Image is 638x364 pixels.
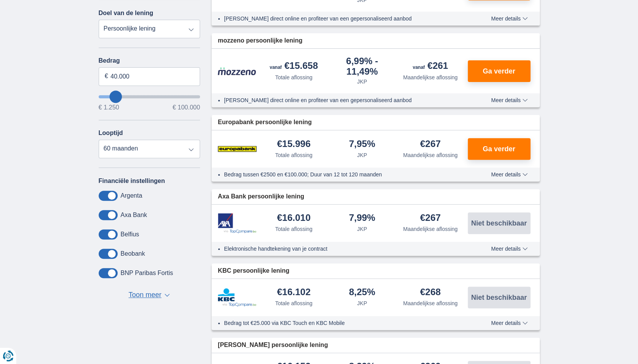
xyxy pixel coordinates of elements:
[121,250,145,257] label: Beobank
[471,294,527,301] span: Niet beschikbaar
[224,319,463,327] li: Bedrag tot €25.000 via KBC Touch en KBC Mobile
[485,15,533,22] button: Meer details
[126,290,172,301] button: Toon meer ▼
[403,73,458,81] div: Maandelijkse aflossing
[105,72,108,81] span: €
[173,104,200,111] span: € 100.000
[224,245,463,253] li: Elektronische handtekening van je contract
[491,97,527,103] span: Meer details
[491,16,527,21] span: Meer details
[491,172,527,177] span: Meer details
[99,130,123,137] label: Looptijd
[218,192,304,201] span: Axa Bank persoonlijke lening
[482,145,515,152] span: Ga verder
[491,246,527,251] span: Meer details
[485,246,533,252] button: Meer details
[403,151,458,159] div: Maandelijkse aflossing
[357,225,367,233] div: JKP
[491,320,527,326] span: Meer details
[420,287,441,298] div: €268
[270,61,318,72] div: €15.658
[277,213,311,224] div: €16.010
[420,139,441,150] div: €267
[482,68,515,75] span: Ga verder
[468,60,530,82] button: Ga verder
[218,341,328,350] span: [PERSON_NAME] persoonlijke lening
[275,299,313,307] div: Totale aflossing
[413,61,448,72] div: €261
[275,151,313,159] div: Totale aflossing
[99,10,153,17] label: Doel van de lening
[128,290,161,300] span: Toon meer
[403,299,458,307] div: Maandelijkse aflossing
[99,95,200,98] input: wantToBorrow
[121,212,147,219] label: Axa Bank
[485,171,533,178] button: Meer details
[331,56,393,76] div: 6,99%
[468,287,530,308] button: Niet beschikbaar
[218,36,303,45] span: mozzeno persoonlijke lening
[357,78,367,85] div: JKP
[218,213,257,234] img: product.pl.alt Axa Bank
[224,171,463,178] li: Bedrag tussen €2500 en €100.000; Duur van 12 tot 120 maanden
[224,15,463,22] li: [PERSON_NAME] direct online en profiteer van een gepersonaliseerd aanbod
[99,178,165,185] label: Financiële instellingen
[420,213,441,224] div: €267
[99,104,119,111] span: € 1.250
[349,139,375,150] div: 7,95%
[468,138,530,160] button: Ga verder
[485,320,533,326] button: Meer details
[218,288,257,307] img: product.pl.alt KBC
[224,96,463,104] li: [PERSON_NAME] direct online en profiteer van een gepersonaliseerd aanbod
[277,287,311,298] div: €16.102
[164,294,170,297] span: ▼
[121,192,142,199] label: Argenta
[121,270,173,277] label: BNP Paribas Fortis
[471,220,527,227] span: Niet beschikbaar
[275,73,313,81] div: Totale aflossing
[349,213,375,224] div: 7,99%
[357,151,367,159] div: JKP
[357,299,367,307] div: JKP
[349,287,375,298] div: 8,25%
[277,139,311,150] div: €15.996
[485,97,533,103] button: Meer details
[121,231,139,238] label: Belfius
[218,267,289,275] span: KBC persoonlijke lening
[218,118,312,127] span: Europabank persoonlijke lening
[218,139,257,159] img: product.pl.alt Europabank
[403,225,458,233] div: Maandelijkse aflossing
[99,57,200,64] label: Bedrag
[275,225,313,233] div: Totale aflossing
[218,67,257,75] img: product.pl.alt Mozzeno
[468,212,530,234] button: Niet beschikbaar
